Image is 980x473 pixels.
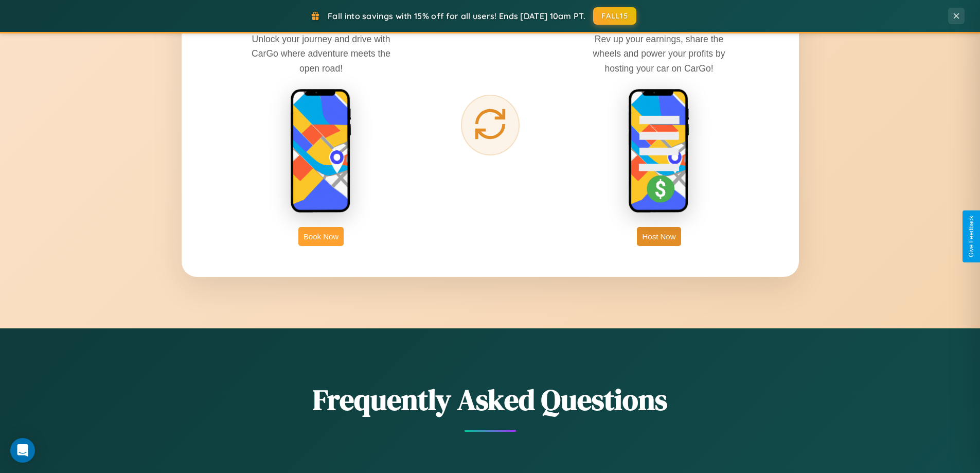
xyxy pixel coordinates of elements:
img: rent phone [290,89,352,214]
button: Book Now [298,227,344,246]
span: Fall into savings with 15% off for all users! Ends [DATE] 10am PT. [328,11,585,21]
button: Host Now [637,227,681,246]
h2: Frequently Asked Questions [182,380,799,419]
button: FALL15 [593,7,636,25]
p: Rev up your earnings, share the wheels and power your profits by hosting your car on CarGo! [582,32,736,75]
p: Unlock your journey and drive with CarGo where adventure meets the open road! [244,32,398,75]
div: Give Feedback [968,216,975,257]
img: host phone [628,89,690,214]
div: Open Intercom Messenger [10,438,35,463]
